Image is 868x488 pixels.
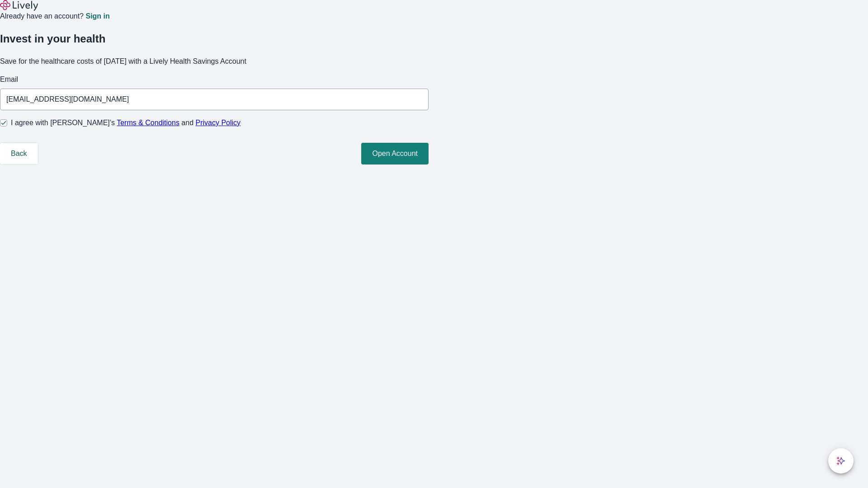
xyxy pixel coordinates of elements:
button: Open Account [361,143,429,164]
a: Sign in [85,13,109,20]
a: Terms & Conditions [117,119,179,127]
svg: Lively AI Assistant [836,456,845,465]
a: Privacy Policy [196,119,241,127]
span: I agree with [PERSON_NAME]’s and [11,117,241,128]
button: chat [828,448,854,474]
